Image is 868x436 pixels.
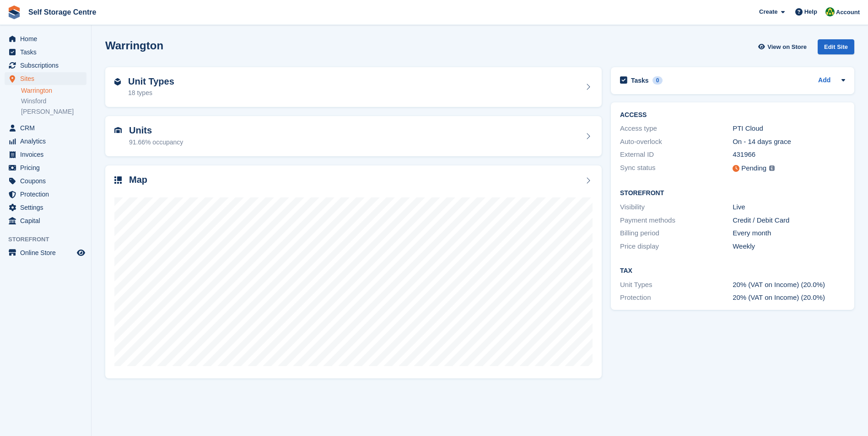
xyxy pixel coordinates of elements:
img: stora-icon-8386f47178a22dfd0bd8f6a31ec36ba5ce8667c1dd55bd0f319d3a0aa187defe.svg [7,5,21,19]
a: [PERSON_NAME] [21,107,86,116]
h2: Tax [620,267,845,275]
div: 91.66% occupancy [129,138,183,147]
span: Create [759,7,777,16]
span: Online Store [20,246,75,259]
div: Credit / Debit Card [733,215,845,226]
img: map-icn-33ee37083ee616e46c38cad1a60f524a97daa1e2b2c8c0bc3eb3415660979fc1.svg [114,176,122,184]
a: Self Storage Centre [25,5,100,20]
h2: Tasks [631,76,649,85]
a: Winsford [21,97,86,106]
h2: Unit Types [128,76,174,87]
a: menu [5,122,86,134]
a: Add [818,75,830,86]
a: menu [5,214,86,227]
span: View on Store [767,43,807,52]
span: Help [804,7,817,16]
h2: Warrington [105,39,163,52]
div: 431966 [733,149,845,160]
div: External ID [620,149,733,160]
a: menu [5,32,86,45]
div: On - 14 days grace [733,137,845,147]
a: menu [5,201,86,214]
h2: Units [129,125,183,136]
span: CRM [20,122,75,134]
div: Weekly [733,241,845,252]
h2: Storefront [620,190,845,197]
a: menu [5,59,86,72]
a: menu [5,188,86,201]
div: Billing period [620,228,733,239]
a: Map [105,165,602,379]
div: Auto-overlock [620,137,733,147]
a: View on Store [757,39,810,54]
h2: ACCESS [620,112,845,119]
a: menu [5,72,86,85]
img: unit-type-icn-2b2737a686de81e16bb02015468b77c625bbabd49415b5ef34ead5e3b44a266d.svg [114,78,121,85]
a: Edit Site [818,39,854,58]
a: menu [5,161,86,174]
span: Subscriptions [20,59,75,72]
div: Sync status [620,163,733,174]
a: menu [5,246,86,259]
span: Coupons [20,175,75,187]
span: Invoices [20,148,75,161]
span: Account [836,8,860,17]
span: Tasks [20,46,75,58]
div: Visibility [620,202,733,213]
div: Payment methods [620,215,733,226]
span: Pricing [20,161,75,174]
div: Edit Site [818,39,854,54]
a: menu [5,175,86,187]
div: PTI Cloud [733,123,845,134]
div: Price display [620,241,733,252]
img: unit-icn-7be61d7bf1b0ce9d3e12c5938cc71ed9869f7b940bace4675aadf7bd6d80202e.svg [114,127,122,133]
img: Diane Williams [825,7,835,16]
span: Storefront [8,235,91,244]
a: Units 91.66% occupancy [105,116,602,156]
a: menu [5,135,86,148]
div: 20% (VAT on Income) (20.0%) [733,280,845,290]
div: Every month [733,228,845,239]
span: Sites [20,72,75,85]
img: icon-info-grey-7440780725fd019a000dd9b08b2336e03edf1995a4989e88bcd33f0948082b44.svg [769,165,775,171]
span: Protection [20,188,75,201]
div: Unit Types [620,280,733,290]
div: Protection [620,292,733,303]
div: Access type [620,123,733,134]
span: Settings [20,201,75,214]
a: Unit Types 18 types [105,67,602,107]
span: Home [20,32,75,45]
h2: Map [129,175,147,185]
a: menu [5,46,86,58]
a: Preview store [75,247,86,258]
a: menu [5,148,86,161]
div: 18 types [128,88,174,98]
div: Live [733,202,845,213]
span: Capital [20,214,75,227]
span: Analytics [20,135,75,148]
a: Warrington [21,86,86,95]
div: 0 [652,76,663,85]
div: Pending [741,163,766,174]
div: 20% (VAT on Income) (20.0%) [733,292,845,303]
